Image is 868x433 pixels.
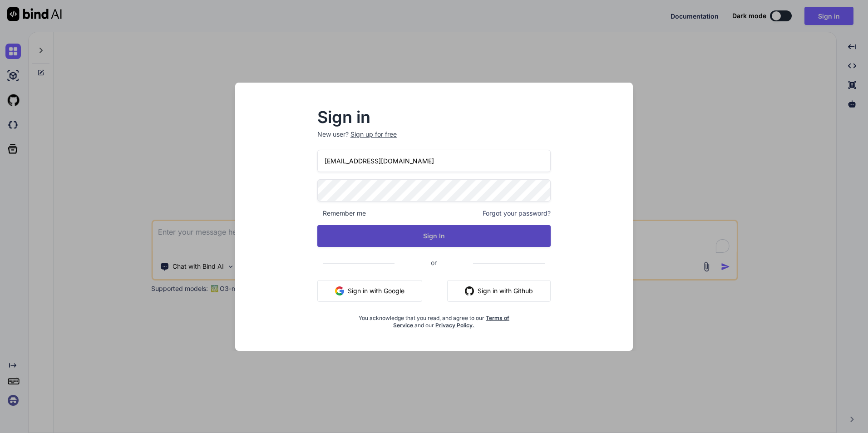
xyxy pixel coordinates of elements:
[317,225,551,247] button: Sign In
[435,322,474,329] a: Privacy Policy.
[356,309,512,329] div: You acknowledge that you read, and agree to our and our
[395,251,473,274] span: or
[317,150,551,172] input: Login or Email
[317,209,366,218] span: Remember me
[393,315,509,329] a: Terms of Service
[447,280,551,302] button: Sign in with Github
[483,209,551,218] span: Forgot your password?
[335,286,344,295] img: google
[317,110,551,124] h2: Sign in
[350,130,397,139] div: Sign up for free
[317,280,422,302] button: Sign in with Google
[317,130,551,150] p: New user?
[465,286,474,295] img: github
